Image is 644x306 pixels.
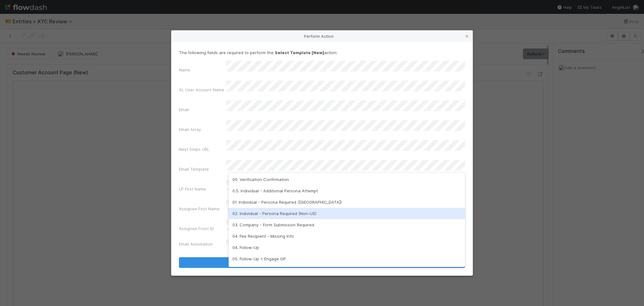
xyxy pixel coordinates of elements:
label: Assignee Front ID [179,225,214,232]
div: 04. Fee Recipient - Missing Info [229,230,465,242]
label: AL User Account Name [179,87,224,93]
label: Assignee First Name [179,206,219,212]
div: Perform Action [171,31,473,42]
label: Email Array [179,126,201,133]
label: Next Steps URL [179,146,209,152]
label: Email Automation [179,241,213,247]
div: 00. Verification Confirmation [229,174,465,185]
div: 05. Follow-Up + Engage GP [229,253,465,264]
div: 02. Individual - Persona Required (Non-US) [229,208,465,219]
label: Email [179,106,189,113]
div: 03. Company - Form Submission Required [229,219,465,230]
strong: Select Template [New] [275,50,324,55]
div: 06. Follow-Up LP + Follow-Up GP [229,264,465,276]
div: 04. Follow-Up [229,242,465,253]
div: 0.5. Individual - Additional Persona Attempt [229,185,465,196]
label: LP First Name [179,186,206,192]
div: 01. Individual - Persona Required ([GEOGRAPHIC_DATA]) [229,196,465,208]
label: Name [179,67,190,73]
button: Select Template [New] [179,257,465,268]
p: The following fields are required to perform the action: [179,49,465,56]
label: Email Template [179,166,209,172]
